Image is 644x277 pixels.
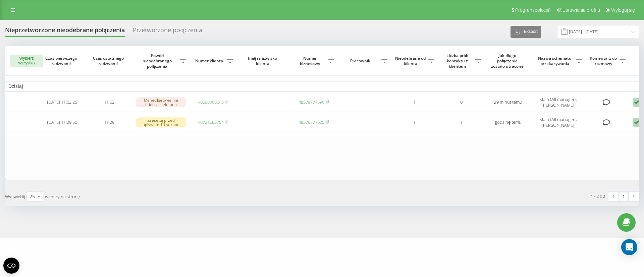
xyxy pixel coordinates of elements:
[242,56,284,66] span: Imię i nazwisko klienta
[86,113,132,132] td: 11:29
[438,93,485,112] td: 0
[44,56,80,66] span: Czas pierwszego zadzwonić
[299,99,324,105] a: 48579777596
[511,26,541,38] button: Eksport
[532,93,585,112] td: Main (All managers, [PERSON_NAME])
[91,56,127,66] span: Czas ostatniego zadzwonić
[136,117,186,127] div: Zresetuj przed upływem 10 sekund
[3,258,19,274] button: Open CMP widget
[438,113,485,132] td: 1
[193,58,227,64] span: Numer klienta
[589,56,620,66] span: Komentarz do rozmowy
[39,113,86,132] td: [DATE] 11:29:50
[391,113,438,132] td: 1
[136,53,180,69] span: Powód nieodebranego połączenia
[535,56,576,66] span: Nazwa schematu przekazywania
[293,56,328,66] span: Numer biznesowy
[621,239,637,255] div: Open Intercom Messenger
[10,55,43,67] button: Wybierz wszystko
[490,53,526,69] span: Jak długo połączenie zostało utracone
[299,119,324,125] a: 48579777625
[5,26,125,37] div: Nieprzetworzone nieodebrane połączenia
[30,193,35,200] div: 25
[136,97,186,107] div: Menedżerowie nie odebrali telefonu
[394,56,428,66] span: Nieodebrane od klienta
[591,193,605,200] div: 1 - 2 z 2
[340,58,381,64] span: Pracownik
[485,93,532,112] td: 29 minut temu
[441,53,475,69] span: Liczba prób kontaktu z klientem
[515,7,551,13] span: Program poleceń
[611,7,635,13] span: Wyloguj się
[133,26,202,37] div: Przetworzone połączenia
[391,93,438,112] td: 1
[86,93,132,112] td: 11:53
[39,93,86,112] td: [DATE] 11:53:25
[5,193,25,200] span: Wyświetlij
[619,192,629,201] a: 1
[198,99,224,105] a: 48698768643
[485,113,532,132] td: godzinę temu
[198,119,224,125] a: 48721683754
[532,113,585,132] td: Main (All managers, [PERSON_NAME])
[45,193,80,200] span: wierszy na stronę
[562,7,600,13] span: Ustawienia profilu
